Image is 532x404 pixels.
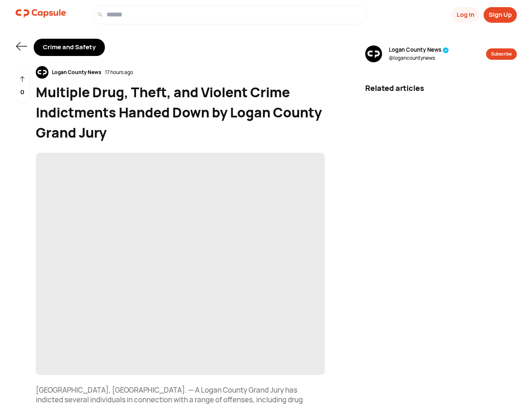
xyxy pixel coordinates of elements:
p: 0 [20,88,24,97]
img: tick [443,47,449,53]
button: Sign Up [484,7,517,23]
span: ‌ [36,153,325,375]
span: Logan County News [389,46,449,54]
img: resizeImage [36,153,325,375]
button: Subscribe [486,48,517,60]
a: logo [16,5,66,24]
img: logo [16,5,66,22]
img: resizeImage [365,45,382,62]
span: @ logancountynews [389,54,449,62]
div: Crime and Safety [34,39,105,56]
div: Multiple Drug, Theft, and Violent Crime Indictments Handed Down by Logan County Grand Jury [36,82,325,143]
button: Log In [452,7,479,23]
div: 17 hours ago [105,69,133,76]
img: resizeImage [36,66,48,79]
div: Related articles [365,82,517,94]
div: Logan County News [48,69,105,76]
